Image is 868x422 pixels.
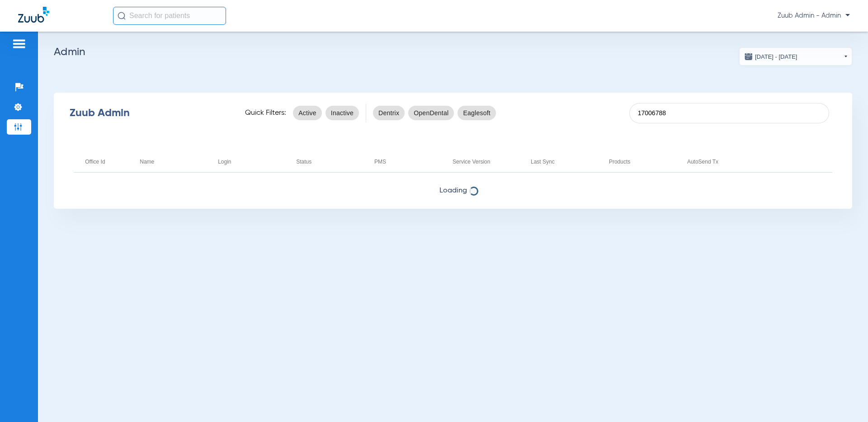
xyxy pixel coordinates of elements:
[744,52,753,61] img: date.svg
[293,104,359,122] mat-chip-listbox: status-filters
[687,157,718,167] div: AutoSend Tx
[629,103,829,123] input: SEARCH office ID, email, name
[331,108,354,117] span: Inactive
[113,7,226,25] input: Search for patients
[296,157,311,167] div: Status
[70,108,229,117] div: Zuub Admin
[118,12,126,20] img: Search Icon
[609,157,630,167] div: Products
[140,157,154,167] div: Name
[414,108,448,117] span: OpenDental
[218,157,285,167] div: Login
[531,157,555,167] div: Last Sync
[374,157,441,167] div: PMS
[609,157,676,167] div: Products
[85,157,128,167] div: Office Id
[453,157,490,167] div: Service Version
[687,157,754,167] div: AutoSend Tx
[463,108,491,117] span: Eaglesoft
[531,157,598,167] div: Last Sync
[296,157,363,167] div: Status
[54,47,852,56] h2: Admin
[378,108,399,117] span: Dentrix
[374,157,386,167] div: PMS
[18,7,49,23] img: Zuub Logo
[218,157,231,167] div: Login
[298,108,316,117] span: Active
[54,186,852,195] span: Loading
[778,11,850,20] span: Zuub Admin - Admin
[140,157,207,167] div: Name
[453,157,519,167] div: Service Version
[823,379,868,422] iframe: Chat Widget
[373,104,496,122] mat-chip-listbox: pms-filters
[739,47,852,66] button: [DATE] - [DATE]
[85,157,105,167] div: Office Id
[12,38,26,49] img: hamburger-icon
[245,108,286,117] span: Quick Filters:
